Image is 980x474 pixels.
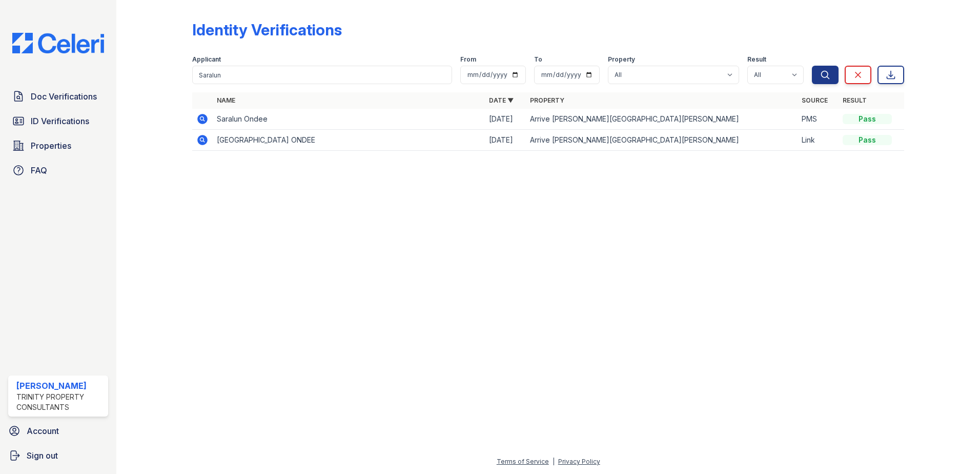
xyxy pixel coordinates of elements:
[217,96,235,104] a: Name
[526,130,798,151] td: Arrive [PERSON_NAME][GEOGRAPHIC_DATA][PERSON_NAME]
[192,21,342,39] div: Identity Verifications
[27,425,59,437] span: Account
[497,458,549,465] a: Terms of Service
[530,96,564,104] a: Property
[192,55,221,64] label: Applicant
[31,115,89,127] span: ID Verifications
[485,109,526,130] td: [DATE]
[31,140,71,152] span: Properties
[608,55,635,64] label: Property
[798,130,839,151] td: Link
[31,90,97,103] span: Doc Verifications
[460,55,476,64] label: From
[4,33,112,53] img: CE_Logo_Blue-a8612792a0a2168367f1c8372b55b34899dd931a85d93a1a3d3e32e68fde9ad4.png
[534,55,542,64] label: To
[213,130,485,151] td: [GEOGRAPHIC_DATA] ONDEE
[843,135,892,145] div: Pass
[798,109,839,130] td: PMS
[27,449,58,462] span: Sign out
[16,392,104,412] div: Trinity Property Consultants
[843,114,892,124] div: Pass
[489,96,514,104] a: Date ▼
[8,86,108,107] a: Doc Verifications
[8,160,108,181] a: FAQ
[843,96,867,104] a: Result
[31,164,47,176] span: FAQ
[4,421,112,441] a: Account
[802,96,828,104] a: Source
[213,109,485,130] td: Saralun Ondee
[553,458,555,465] div: |
[8,111,108,131] a: ID Verifications
[4,445,112,466] a: Sign out
[192,66,452,84] input: Search by name or phone number
[558,458,600,465] a: Privacy Policy
[16,380,104,392] div: [PERSON_NAME]
[8,135,108,156] a: Properties
[526,109,798,130] td: Arrive [PERSON_NAME][GEOGRAPHIC_DATA][PERSON_NAME]
[747,55,766,64] label: Result
[485,130,526,151] td: [DATE]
